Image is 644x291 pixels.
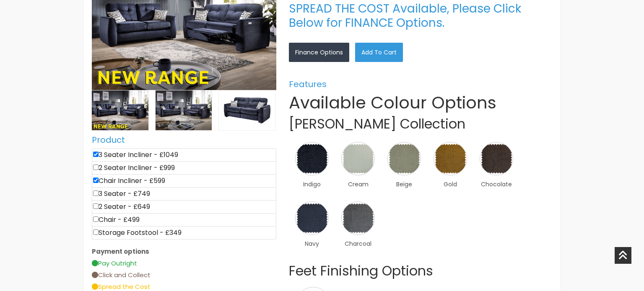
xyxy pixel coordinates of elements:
li: Chair Incliner - £599 [92,174,276,188]
li: 2 Seater Incliner - £999 [92,161,276,175]
span: Charcoal [341,239,375,248]
h5: Features [289,79,552,89]
li: 2 Seater - £649 [92,200,276,214]
img: Indigo [295,142,329,175]
span: Spread the Cost [92,282,151,291]
h2: [PERSON_NAME] Collection [289,116,552,132]
li: 3 Seater - £749 [92,187,276,201]
span: Pay Outright [92,259,137,268]
span: Chocolate [480,180,513,189]
a: Add to Cart [355,43,403,62]
img: Charcoal [341,201,375,235]
h5: Product [92,135,276,145]
h1: Available Colour Options [289,93,552,113]
li: Storage Footstool - £349 [92,226,276,239]
img: Chocolate [480,142,513,175]
span: Beige [387,180,421,189]
img: Gold [434,142,467,175]
img: Cream [341,142,375,175]
li: 3 Seater Incliner - £1049 [92,148,276,162]
h3: SPREAD THE COST Available, Please Click Below for FINANCE Options. [289,2,552,30]
a: Finance Options [289,43,349,62]
li: Chair - £499 [92,213,276,227]
span: Navy [295,239,329,248]
span: Gold [434,180,467,189]
img: Beige [387,142,421,175]
img: Navy [295,201,329,235]
b: Payment options [92,247,149,256]
h2: Feet Finishing Options [289,263,552,279]
span: Indigo [295,180,329,189]
span: Cream [341,180,375,189]
span: Click and Collect [92,270,151,279]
